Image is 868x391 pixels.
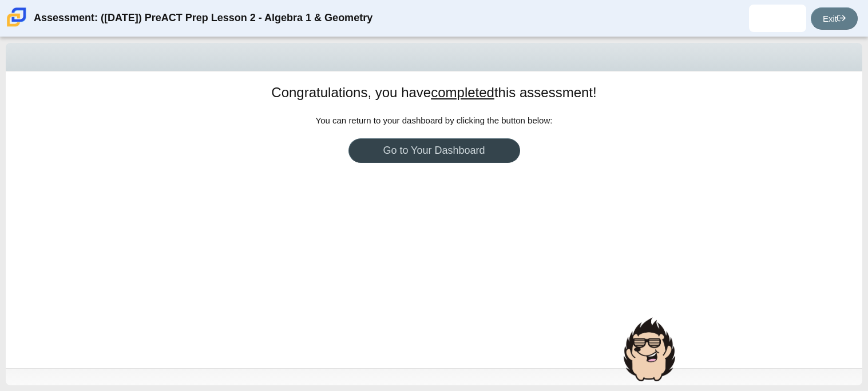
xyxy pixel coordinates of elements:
u: completed [431,85,494,100]
a: Carmen School of Science & Technology [5,21,29,31]
a: Go to Your Dashboard [348,138,520,163]
div: Assessment: ([DATE]) PreACT Prep Lesson 2 - Algebra 1 & Geometry [34,5,372,32]
img: jaymes.rodriguez.6Of7EU [768,9,787,27]
h1: Congratulations, you have this assessment! [271,83,596,102]
img: Carmen School of Science & Technology [5,5,29,29]
a: Exit [811,7,858,30]
span: You can return to your dashboard by clicking the button below: [316,115,553,125]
